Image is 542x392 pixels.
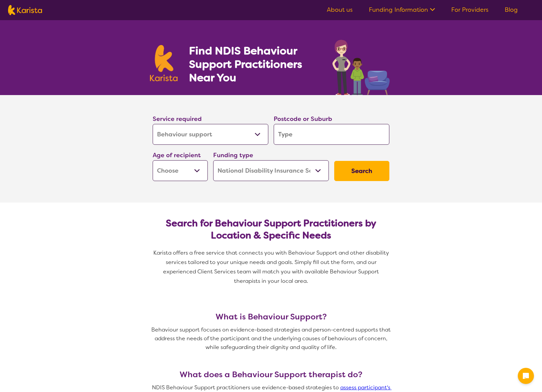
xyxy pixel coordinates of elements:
a: Funding Information [369,6,435,14]
a: Blog [505,6,518,14]
button: Search [334,161,389,181]
label: Funding type [213,151,253,159]
input: Type [274,124,389,145]
img: Karista logo [8,5,42,15]
img: Karista logo [150,45,178,81]
h3: What is Behaviour Support? [150,312,392,321]
p: Behaviour support focuses on evidence-based strategies and person-centred supports that address t... [150,325,392,352]
label: Age of recipient [153,151,201,159]
label: Postcode or Suburb [274,115,332,123]
h1: Find NDIS Behaviour Support Practitioners Near You [189,44,319,84]
a: For Providers [451,6,489,14]
h2: Search for Behaviour Support Practitioners by Location & Specific Needs [158,217,384,242]
img: behaviour-support [331,36,392,95]
h3: What does a Behaviour Support therapist do? [150,370,392,379]
p: Karista offers a free service that connects you with Behaviour Support and other disability servi... [150,248,392,286]
label: Service required [153,115,202,123]
a: About us [327,6,353,14]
